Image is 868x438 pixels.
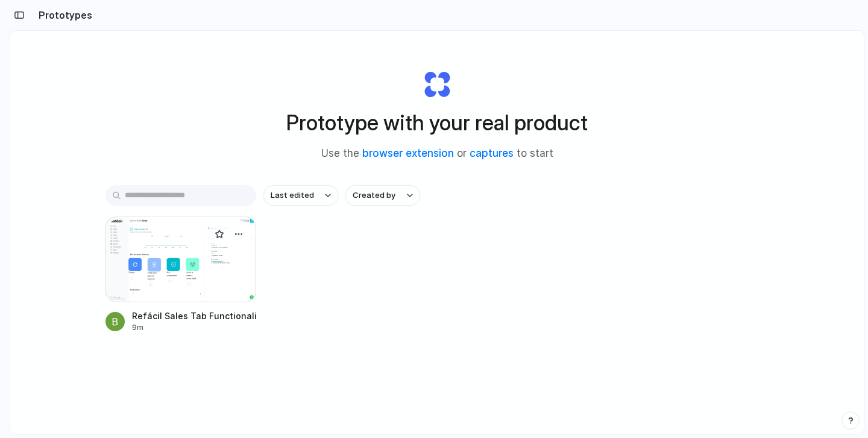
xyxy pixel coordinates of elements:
[321,146,553,162] span: Use the or to start
[286,107,588,139] h1: Prototype with your real product
[353,189,395,202] span: Created by
[34,8,92,22] h2: Prototypes
[132,322,256,333] div: 9m
[263,185,338,206] button: Last edited
[362,147,454,159] a: browser extension
[105,217,256,333] a: Refácil Sales Tab FunctionalityRefácil Sales Tab Functionality9m
[345,185,420,206] button: Created by
[132,309,256,322] div: Refácil Sales Tab Functionality
[271,189,314,202] span: Last edited
[470,147,514,159] a: captures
